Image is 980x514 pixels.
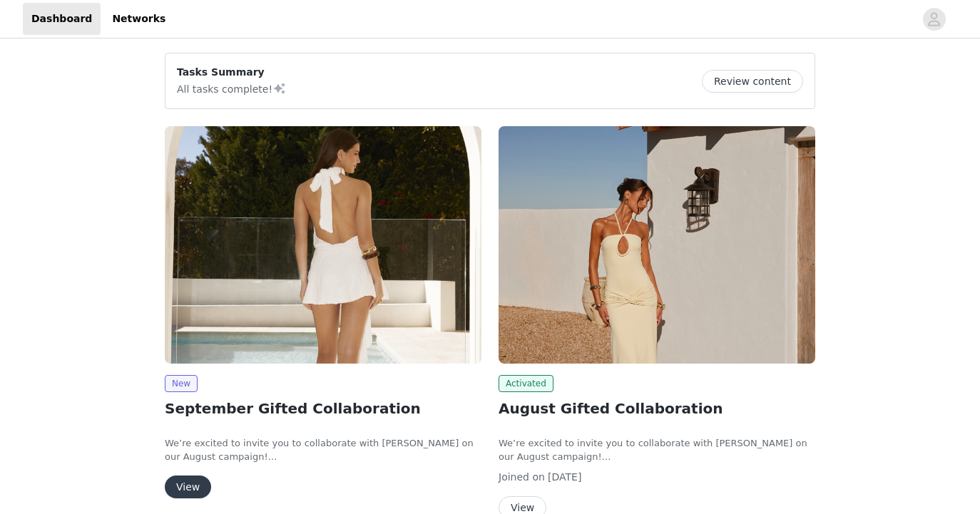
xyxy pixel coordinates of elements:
[499,375,553,392] span: Activated
[177,80,287,97] p: All tasks complete!
[499,126,815,364] img: Peppermayo UK
[165,436,481,464] p: We’re excited to invite you to collaborate with [PERSON_NAME] on our August campaign!
[165,375,198,392] span: New
[165,482,211,493] a: View
[927,8,941,31] div: avatar
[499,436,815,464] p: We’re excited to invite you to collaborate with [PERSON_NAME] on our August campaign!
[702,70,803,93] button: Review content
[548,471,581,483] span: [DATE]
[499,503,546,513] a: View
[165,126,481,364] img: Peppermayo UK
[177,65,287,80] p: Tasks Summary
[165,398,481,419] h2: September Gifted Collaboration
[499,398,815,419] h2: August Gifted Collaboration
[103,3,174,35] a: Networks
[165,476,211,498] button: View
[23,3,101,35] a: Dashboard
[499,471,545,483] span: Joined on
